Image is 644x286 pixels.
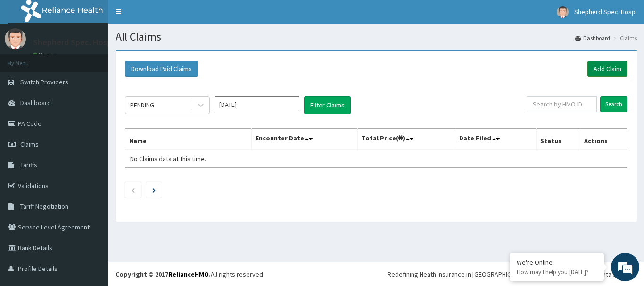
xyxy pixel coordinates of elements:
[33,51,56,58] a: Online
[215,96,299,113] input: Select Month and Year
[557,6,569,18] img: User Image
[574,8,637,16] span: Shepherd Spec. Hosp.
[168,270,209,278] a: RelianceHMO
[455,129,537,150] th: Date Filed
[152,186,156,194] a: Next page
[20,202,68,211] span: Tariff Negotiation
[125,129,252,150] th: Name
[517,268,597,276] p: How may I help you today?
[116,31,637,43] h1: All Claims
[357,129,455,150] th: Total Price(₦)
[131,186,135,194] a: Previous page
[517,258,597,267] div: We're Online!
[20,140,39,148] span: Claims
[5,28,26,49] img: User Image
[252,129,357,150] th: Encounter Date
[304,96,351,114] button: Filter Claims
[20,98,51,107] span: Dashboard
[108,262,644,286] footer: All rights reserved.
[587,61,627,77] a: Add Claim
[600,96,627,112] input: Search
[611,34,637,42] li: Claims
[580,129,627,150] th: Actions
[125,61,198,77] button: Download Paid Claims
[527,96,597,112] input: Search by HMO ID
[130,100,154,110] div: PENDING
[575,34,610,42] a: Dashboard
[116,270,211,278] strong: Copyright © 2017 .
[33,38,114,47] p: Shepherd Spec. Hosp.
[130,155,206,163] span: No Claims data at this time.
[20,78,68,86] span: Switch Providers
[537,129,580,150] th: Status
[388,270,637,279] div: Redefining Heath Insurance in [GEOGRAPHIC_DATA] using Telemedicine and Data Science!
[20,161,37,169] span: Tariffs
